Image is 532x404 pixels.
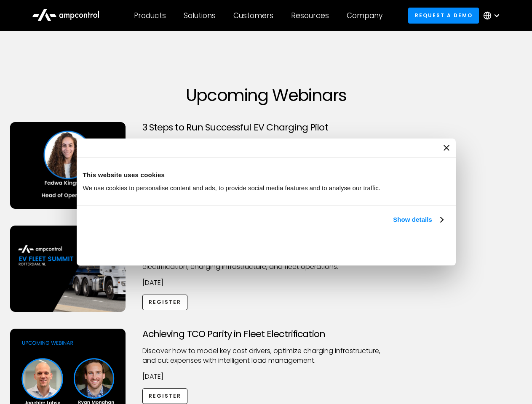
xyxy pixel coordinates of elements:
[83,170,449,180] div: This website uses cookies
[291,11,329,20] div: Resources
[10,85,522,105] h1: Upcoming Webinars
[134,11,166,20] div: Products
[233,11,273,20] div: Customers
[347,11,382,20] div: Company
[325,234,446,259] button: Okay
[184,11,216,20] div: Solutions
[142,278,390,287] p: [DATE]
[142,295,188,310] a: Register
[142,388,188,404] a: Register
[444,145,449,151] button: Close banner
[142,122,390,133] h3: 3 Steps to Run Successful EV Charging Pilot
[142,346,390,365] p: Discover how to model key cost drivers, optimize charging infrastructure, and cut expenses with i...
[393,215,443,225] a: Show details
[142,329,390,340] h3: Achieving TCO Parity in Fleet Electrification
[83,184,381,191] span: We use cookies to personalise content and ads, to provide social media features and to analyse ou...
[408,8,479,23] a: Request a demo
[142,372,390,381] p: [DATE]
